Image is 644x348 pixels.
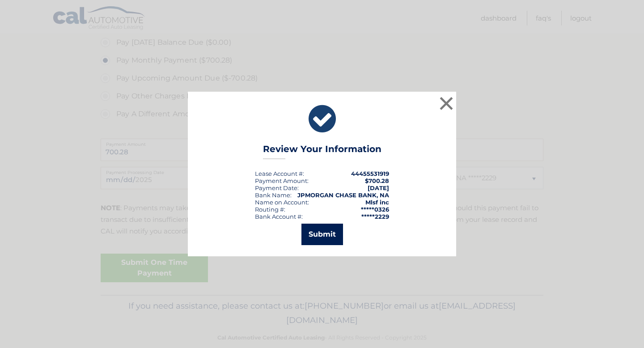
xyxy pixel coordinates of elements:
[255,184,299,191] div: :
[437,94,455,112] button: ×
[368,184,389,191] span: [DATE]
[297,191,389,199] strong: JPMORGAN CHASE BANK, NA
[255,206,285,213] div: Routing #:
[365,199,389,206] strong: Mlsf inc
[255,170,304,177] div: Lease Account #:
[255,191,292,199] div: Bank Name:
[301,224,343,245] button: Submit
[255,184,297,191] span: Payment Date
[263,144,381,159] h3: Review Your Information
[255,177,309,184] div: Payment Amount:
[255,213,303,220] div: Bank Account #:
[365,177,389,184] span: $700.28
[351,170,389,177] strong: 44455531919
[255,199,309,206] div: Name on Account:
